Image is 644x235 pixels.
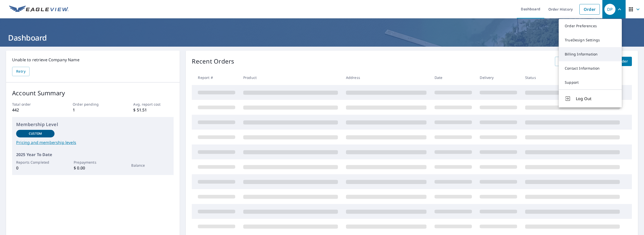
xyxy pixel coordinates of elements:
[73,107,113,113] p: 1
[342,70,431,85] th: Address
[16,152,170,158] p: 2025 Year To Date
[12,107,52,113] p: 442
[9,6,69,13] img: EV Logo
[579,4,600,15] a: Order
[74,160,112,165] p: Prepayments
[521,70,624,85] th: Status
[16,139,170,145] a: Pricing and membership levels
[131,163,170,168] p: Balance
[16,68,25,75] span: Retry
[559,47,622,61] a: Billing Information
[16,160,55,165] p: Reports Completed
[559,90,622,107] button: Log Out
[239,70,342,85] th: Product
[12,89,174,98] p: Account Summary
[133,107,174,113] p: $ 51.51
[576,96,616,102] span: Log Out
[192,70,239,85] th: Report #
[133,102,174,107] p: Avg. report cost
[12,102,52,107] p: Total order
[559,61,622,75] a: Contact Information
[555,57,591,66] a: View All Orders
[559,33,622,47] a: TrueDesign Settings
[431,70,476,85] th: Date
[559,75,622,90] a: Support
[16,165,55,171] p: 0
[29,131,42,136] p: Custom
[192,57,234,66] p: Recent Orders
[12,57,174,63] p: Unable to retrieve Company Name
[74,165,112,171] p: $ 0.00
[604,4,615,15] div: DP
[559,19,622,33] a: Order Preferences
[12,67,30,76] button: Retry
[6,33,638,43] h1: Dashboard
[476,70,521,85] th: Delivery
[73,102,113,107] p: Order pending
[16,121,170,128] p: Membership Level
